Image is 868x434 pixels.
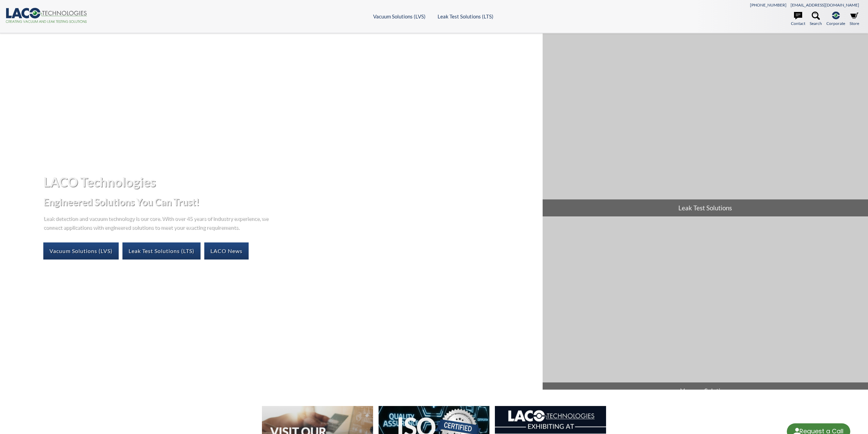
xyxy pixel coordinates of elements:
a: LACO News [204,242,249,260]
h2: Engineered Solutions You Can Trust! [43,196,537,208]
a: Vacuum Solutions (LVS) [373,13,426,19]
a: Search [810,12,822,27]
a: [EMAIL_ADDRESS][DOMAIN_NAME] [791,2,859,8]
h1: LACO Technologies [43,173,537,190]
a: Vacuum Solutions (LVS) [43,242,119,260]
span: Corporate [826,20,845,27]
span: Leak Test Solutions [543,199,868,216]
a: Leak Test Solutions (LTS) [122,242,201,260]
a: [PHONE_NUMBER] [750,2,786,8]
a: Store [850,12,859,27]
a: Leak Test Solutions [543,33,868,216]
span: Vacuum Solutions [543,382,868,400]
a: Leak Test Solutions (LTS) [438,13,494,19]
a: Contact [791,12,805,27]
p: Leak detection and vacuum technology is our core. With over 45 years of industry experience, we c... [43,214,272,231]
a: Vacuum Solutions [543,217,868,400]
